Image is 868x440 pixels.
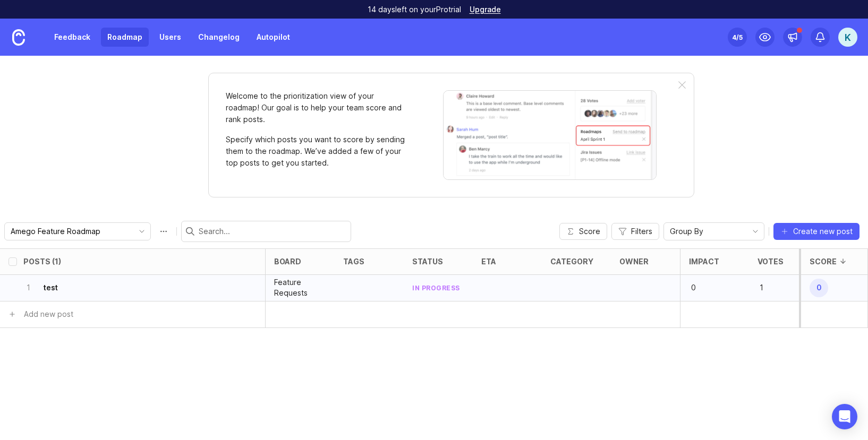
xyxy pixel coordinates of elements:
a: Roadmap [101,28,149,47]
h6: test [44,282,58,293]
div: board [274,257,301,265]
div: Posts (1) [23,257,61,265]
div: Open Intercom Messenger [832,404,857,429]
p: 1 [23,282,33,293]
a: Changelog [192,28,246,47]
button: Roadmap options [155,223,172,240]
img: When viewing a post, you can send it to a roadmap [443,90,657,180]
div: Score [810,257,837,265]
div: Add new post [24,308,73,320]
div: eta [481,257,496,265]
span: Group By [670,226,703,237]
button: Filters [611,223,659,240]
input: Amego Feature Roadmap [11,226,128,237]
div: status [412,257,443,265]
a: Upgrade [470,6,501,13]
span: Score [579,226,600,237]
div: Impact [689,257,719,265]
p: Welcome to the prioritization view of your roadmap! Our goal is to help your team score and rank ... [226,90,406,125]
div: toggle menu [4,222,151,240]
div: in progress [412,283,460,292]
button: K [838,28,857,47]
button: 1test [23,275,235,301]
img: Canny Home [12,29,25,46]
p: 0 [689,280,722,295]
svg: toggle icon [747,227,764,236]
div: owner [619,257,649,265]
a: Autopilot [250,28,296,47]
p: Feature Requests [274,277,326,298]
a: Feedback [48,28,97,47]
p: 1 [758,280,790,295]
button: Create new post [773,223,860,240]
button: Score [559,223,607,240]
span: Filters [631,226,652,237]
div: category [550,257,593,265]
div: Votes [758,257,784,265]
input: Search... [199,226,346,237]
span: 0 [810,279,828,297]
div: tags [343,257,364,265]
button: 4/5 [728,28,747,47]
div: toggle menu [663,222,764,240]
svg: toggle icon [133,227,150,236]
p: Specify which posts you want to score by sending them to the roadmap. We’ve added a few of your t... [226,134,406,169]
div: 4 /5 [732,30,743,45]
a: Users [153,28,188,47]
span: Create new post [793,226,853,237]
p: 14 days left on your Pro trial [368,4,461,15]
